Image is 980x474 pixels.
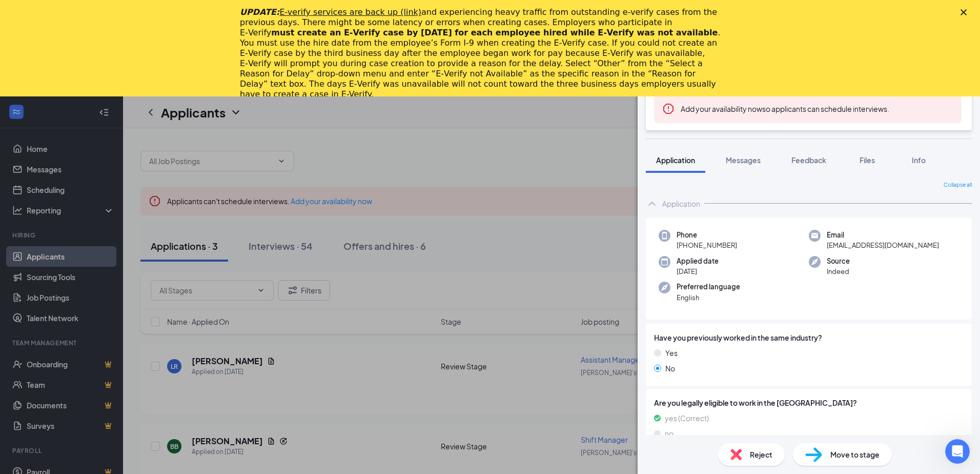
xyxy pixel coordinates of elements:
[827,240,939,250] span: [EMAIL_ADDRESS][DOMAIN_NAME]
[677,282,740,292] span: Preferred language
[665,412,709,424] span: yes (Correct)
[827,266,850,276] span: Indeed
[830,449,880,460] span: Move to stage
[726,155,761,165] span: Messages
[279,7,421,17] a: E-verify services are back up (link)
[677,230,737,240] span: Phone
[791,155,826,165] span: Feedback
[912,155,926,165] span: Info
[240,7,724,100] div: and experiencing heavy traffic from outstanding e-verify cases from the previous days. There migh...
[654,397,964,408] span: Are you legally eligible to work in the [GEOGRAPHIC_DATA]?
[646,197,658,210] svg: ChevronUp
[677,292,740,303] span: English
[827,256,850,266] span: Source
[677,266,719,276] span: [DATE]
[271,28,718,37] b: must create an E‑Verify case by [DATE] for each employee hired while E‑Verify was not available
[677,256,719,266] span: Applied date
[665,428,673,439] span: no
[240,7,421,17] i: UPDATE:
[961,9,971,15] div: Close
[662,199,700,209] div: Application
[681,104,762,114] button: Add your availability now
[665,347,678,359] span: Yes
[656,155,695,165] span: Application
[944,181,972,189] span: Collapse all
[654,332,822,343] span: Have you previously worked in the same industry?
[750,449,772,460] span: Reject
[677,240,737,250] span: [PHONE_NUMBER]
[945,439,970,464] iframe: Intercom live chat
[665,363,675,374] span: No
[827,230,939,240] span: Email
[860,155,875,165] span: Files
[662,103,675,115] svg: Error
[681,104,889,113] span: so applicants can schedule interviews.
